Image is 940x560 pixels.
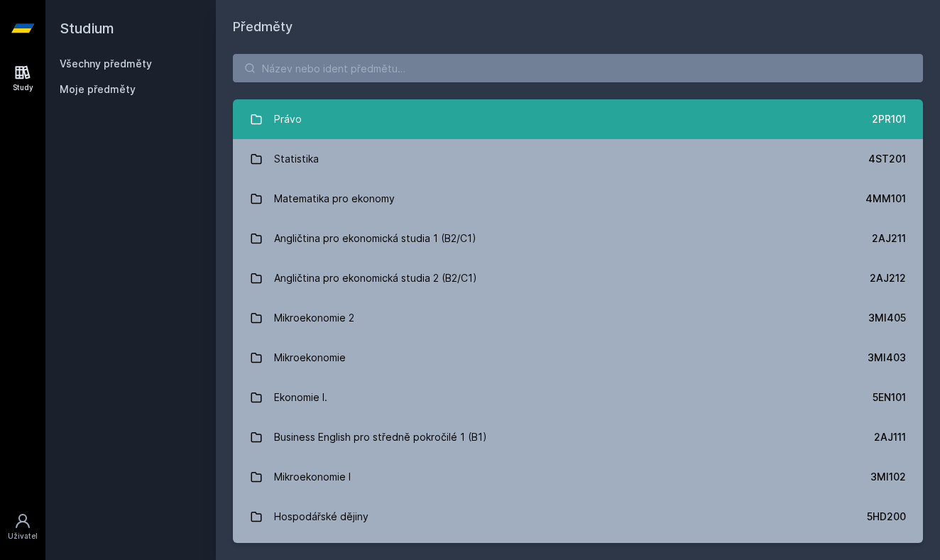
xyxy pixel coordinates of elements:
[274,423,487,451] div: Business English pro středně pokročilé 1 (B1)
[874,430,906,444] div: 2AJ111
[233,457,923,497] a: Mikroekonomie I 3MI102
[233,179,923,219] a: Matematika pro ekonomy 4MM101
[233,298,923,338] a: Mikroekonomie 2 3MI405
[870,271,906,285] div: 2AJ212
[872,231,906,246] div: 2AJ211
[274,105,302,133] div: Právo
[233,497,923,537] a: Hospodářské dějiny 5HD200
[274,304,354,332] div: Mikroekonomie 2
[233,417,923,457] a: Business English pro středně pokročilé 1 (B1) 2AJ111
[870,470,906,484] div: 3MI102
[3,57,43,100] a: Study
[233,139,923,179] a: Statistika 4ST201
[233,54,923,82] input: Název nebo ident předmětu…
[274,185,395,213] div: Matematika pro ekonomy
[274,344,346,372] div: Mikroekonomie
[13,82,33,93] div: Study
[865,192,906,206] div: 4MM101
[873,390,906,405] div: 5EN101
[274,264,477,292] div: Angličtina pro ekonomická studia 2 (B2/C1)
[274,463,351,491] div: Mikroekonomie I
[3,505,43,549] a: Uživatel
[868,351,906,365] div: 3MI403
[233,378,923,417] a: Ekonomie I. 5EN101
[60,82,136,97] span: Moje předměty
[872,112,906,126] div: 2PR101
[274,503,368,531] div: Hospodářské dějiny
[233,17,923,37] h1: Předměty
[868,152,906,166] div: 4ST201
[274,145,319,173] div: Statistika
[233,338,923,378] a: Mikroekonomie 3MI403
[274,383,327,412] div: Ekonomie I.
[233,219,923,258] a: Angličtina pro ekonomická studia 1 (B2/C1) 2AJ211
[233,99,923,139] a: Právo 2PR101
[867,510,906,524] div: 5HD200
[233,258,923,298] a: Angličtina pro ekonomická studia 2 (B2/C1) 2AJ212
[868,311,906,325] div: 3MI405
[60,57,152,70] a: Všechny předměty
[8,531,38,542] div: Uživatel
[274,224,476,253] div: Angličtina pro ekonomická studia 1 (B2/C1)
